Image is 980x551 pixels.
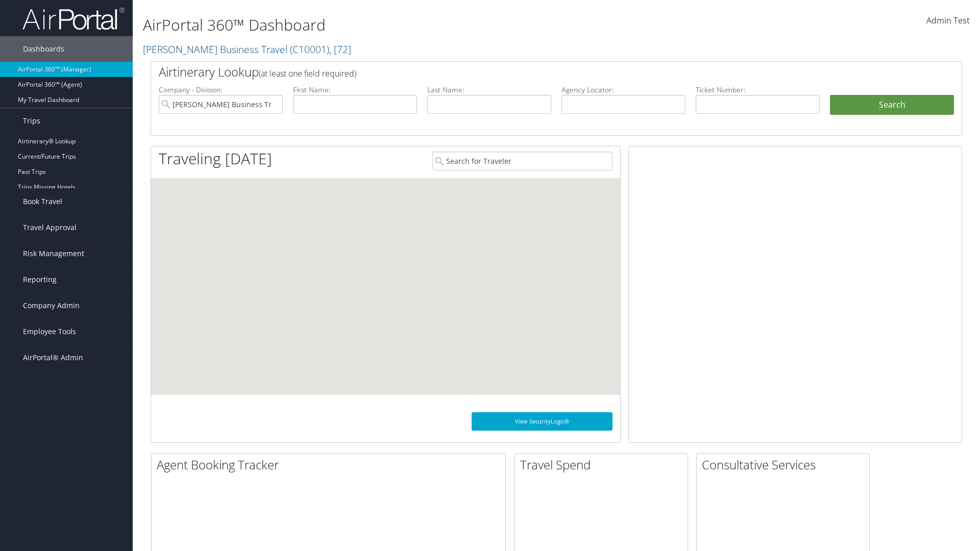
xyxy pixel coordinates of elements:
[290,42,329,56] span: ( C10001 )
[22,7,125,31] img: airportal-logo.png
[432,152,612,170] input: Search for Traveler
[159,148,272,169] h1: Traveling [DATE]
[23,319,76,344] span: Employee Tools
[926,5,970,37] a: Admin Test
[23,108,40,134] span: Trips
[23,215,77,240] span: Travel Approval
[159,85,283,95] label: Company - Division:
[561,85,685,95] label: Agency Locator:
[157,456,505,473] h2: Agent Booking Tracker
[472,412,612,431] a: View SecurityLogic®
[520,456,688,473] h2: Travel Spend
[329,42,351,56] span: , [ 72 ]
[23,345,83,370] span: AirPortal® Admin
[143,42,351,56] a: [PERSON_NAME] Business Travel
[23,189,62,214] span: Book Travel
[926,15,970,26] span: Admin Test
[830,95,954,115] button: Search
[427,85,551,95] label: Last Name:
[23,267,57,292] span: Reporting
[293,85,417,95] label: First Name:
[702,456,869,473] h2: Consultative Services
[23,241,84,266] span: Risk Management
[23,36,64,62] span: Dashboards
[259,68,356,79] span: (at least one field required)
[159,63,887,81] h2: Airtinerary Lookup
[23,293,80,318] span: Company Admin
[143,14,694,36] h1: AirPortal 360™ Dashboard
[696,85,820,95] label: Ticket Number:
